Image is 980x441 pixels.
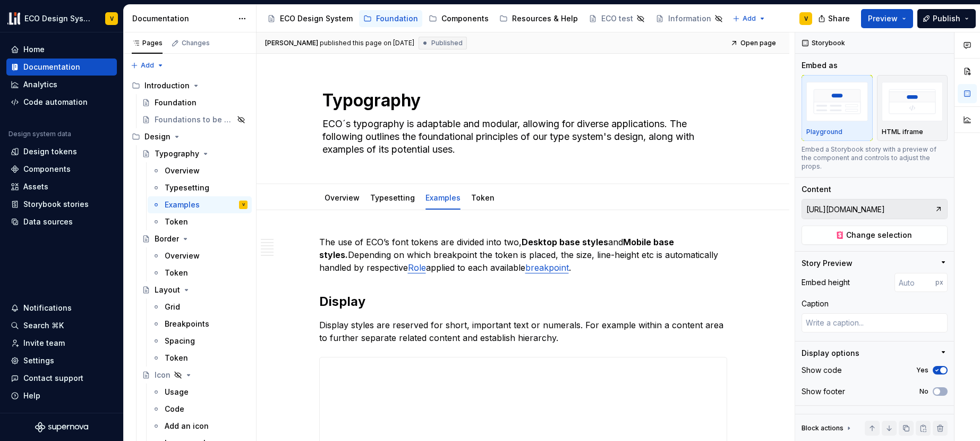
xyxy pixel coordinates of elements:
a: Foundation [359,10,422,27]
img: f0abbffb-d71d-4d32-b858-d34959bbcc23.png [7,12,20,25]
a: Add an icon [148,418,252,435]
a: Token [471,193,495,202]
div: Data sources [23,217,73,227]
div: Spacing [165,336,195,346]
p: px [935,278,943,287]
div: Story Preview [802,258,853,269]
button: Add [729,11,769,26]
span: Change selection [846,230,912,240]
div: ECO Design System [24,13,92,24]
div: Home [23,44,45,55]
span: Add [743,14,756,23]
a: Role [408,262,426,273]
a: Spacing [148,332,252,350]
a: Icon [138,367,252,384]
div: Changes [182,39,210,47]
div: Token [165,217,188,227]
a: Border [138,230,252,247]
div: Information [668,13,711,24]
a: Code automation [6,94,117,111]
div: Examples [421,186,465,209]
a: Analytics [6,76,117,93]
div: ECO Design System [280,13,353,24]
div: Layout [155,285,180,295]
p: HTML iframe [882,128,923,136]
div: Analytics [23,79,57,90]
img: placeholder [882,82,943,121]
div: Foundations to be published [155,114,234,125]
button: Share [813,9,857,28]
a: breakpoint [525,262,569,273]
a: ECO test [584,10,649,27]
button: Preview [861,9,913,28]
a: Invite team [6,335,117,352]
p: Playground [806,128,842,136]
div: Grid [165,302,180,312]
div: Assets [23,181,48,192]
div: Documentation [23,62,80,72]
a: Overview [148,162,252,179]
input: Auto [894,273,935,292]
a: Overview [325,193,360,202]
a: Examples [425,193,461,202]
a: Token [148,350,252,367]
div: Overview [165,165,200,176]
div: Embed a Storybook story with a preview of the component and controls to adjust the props. [802,145,948,171]
a: Foundations to be published [138,111,252,128]
a: Typography [138,145,252,162]
div: Invite team [23,338,65,348]
button: Contact support [6,370,117,387]
div: Embed height [802,277,850,288]
div: Token [165,353,188,363]
a: ExamplesV [148,196,252,213]
a: Components [424,10,493,27]
div: Design [144,131,171,142]
div: Introduction [127,77,252,94]
button: placeholderHTML iframe [877,75,948,141]
a: Overview [148,247,252,264]
div: published this page on [DATE] [320,39,414,47]
button: Display options [802,348,948,359]
div: Pages [132,39,163,47]
div: Code automation [23,97,88,107]
p: Display styles are reserved for short, important text or numerals. For example within a content a... [319,319,727,344]
textarea: ECO´s typography is adaptable and modular, allowing for diverse applications. The following outli... [320,115,722,158]
div: Documentation [132,13,233,24]
a: Usage [148,384,252,401]
div: Token [165,268,188,278]
a: Storybook stories [6,196,117,213]
span: Add [141,61,154,70]
label: No [919,387,928,396]
a: Data sources [6,213,117,230]
div: Components [441,13,489,24]
div: Caption [802,298,829,309]
a: Layout [138,281,252,298]
div: Content [802,184,831,195]
div: Overview [165,251,200,261]
div: Border [155,234,179,244]
div: Storybook stories [23,199,89,210]
button: Controls [802,412,948,423]
div: ECO test [601,13,633,24]
div: Embed as [802,60,838,71]
span: Preview [868,13,898,24]
div: V [242,199,245,210]
div: Contact support [23,373,83,384]
div: Page tree [263,8,727,29]
div: Show code [802,365,842,376]
label: Yes [916,366,928,375]
div: Typesetting [366,186,419,209]
img: placeholder [806,82,868,121]
div: Display options [802,348,859,359]
span: Published [431,39,463,47]
a: Token [148,213,252,230]
div: Introduction [144,80,190,91]
div: Code [165,404,184,414]
div: Foundation [155,97,197,108]
a: Resources & Help [495,10,582,27]
div: Overview [320,186,364,209]
a: Settings [6,352,117,369]
button: Change selection [802,226,948,245]
a: Grid [148,298,252,315]
a: Documentation [6,59,117,76]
